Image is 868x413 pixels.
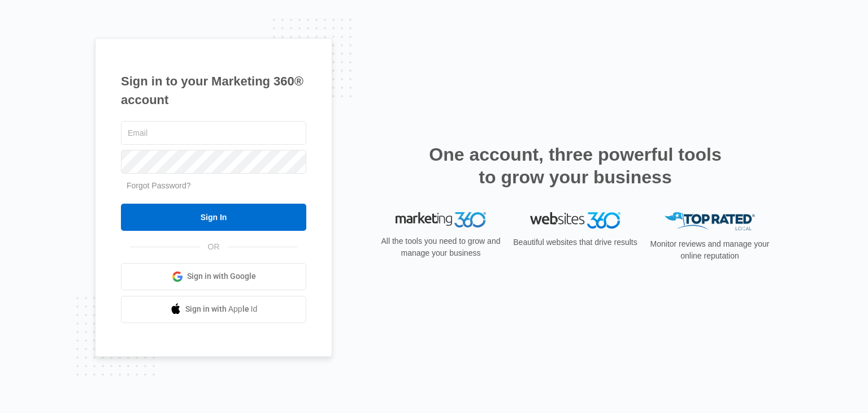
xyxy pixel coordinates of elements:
p: Monitor reviews and manage your online reputation [646,238,773,262]
p: Beautiful websites that drive results [512,236,639,248]
input: Email [121,121,306,145]
p: All the tools you need to grow and manage your business [377,235,504,259]
h2: One account, three powerful tools to grow your business [426,143,725,188]
span: Sign in with Apple Id [185,303,258,315]
a: Sign in with Google [121,263,306,290]
a: Sign in with Apple Id [121,296,306,323]
span: Sign in with Google [187,270,256,282]
img: Websites 360 [530,212,620,229]
h1: Sign in to your Marketing 360® account [121,72,306,109]
span: OR [200,241,228,253]
img: Top Rated Local [665,212,755,231]
input: Sign In [121,204,306,231]
a: Forgot Password? [127,181,191,190]
img: Marketing 360 [396,212,486,228]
